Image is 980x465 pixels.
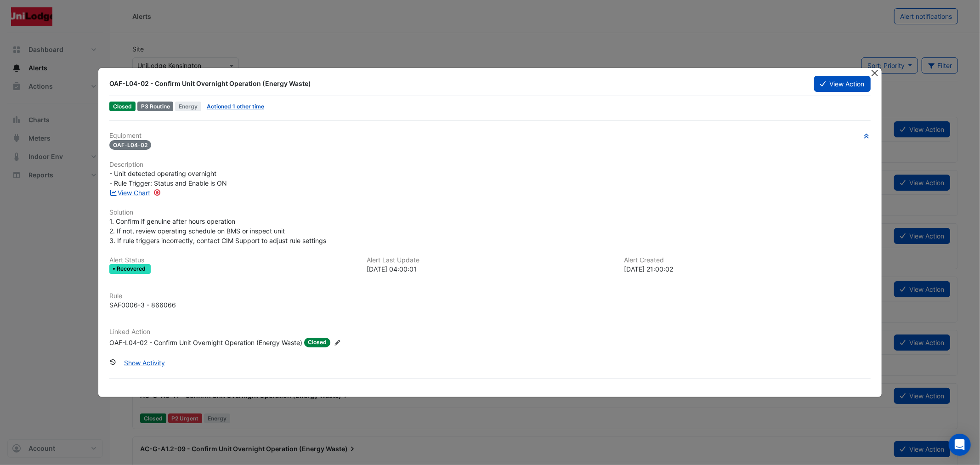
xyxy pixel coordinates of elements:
fa-icon: Edit Linked Action [334,339,341,346]
div: Tooltip anchor [153,188,161,197]
div: SAF0006-3 - 866066 [109,300,176,310]
span: 1. Confirm if genuine after hours operation 2. If not, review operating schedule on BMS or inspec... [109,217,326,244]
div: P3 Routine [137,102,174,111]
span: Closed [304,338,330,347]
h6: Linked Action [109,328,870,336]
button: Close [870,68,880,78]
button: View Action [814,76,870,92]
span: Recovered [117,266,147,272]
h6: Description [109,161,870,169]
span: - Unit detected operating overnight - Rule Trigger: Status and Enable is ON [109,170,227,187]
h6: Alert Status [109,256,356,264]
div: OAF-L04-02 - Confirm Unit Overnight Operation (Energy Waste) [109,79,803,88]
span: OAF-L04-02 [109,140,151,150]
h6: Alert Created [624,256,871,264]
span: Energy [175,102,201,111]
h6: Equipment [109,132,870,140]
h6: Rule [109,292,870,300]
a: View Chart [109,189,150,197]
a: Actioned 1 other time [207,103,264,110]
span: Closed [109,102,136,111]
h6: Solution [109,209,870,216]
div: OAF-L04-02 - Confirm Unit Overnight Operation (Energy Waste) [109,338,302,347]
div: Open Intercom Messenger [949,434,971,456]
h6: Alert Last Update [367,256,613,264]
div: [DATE] 04:00:01 [367,264,613,274]
button: Show Activity [118,355,171,371]
div: [DATE] 21:00:02 [624,264,871,274]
